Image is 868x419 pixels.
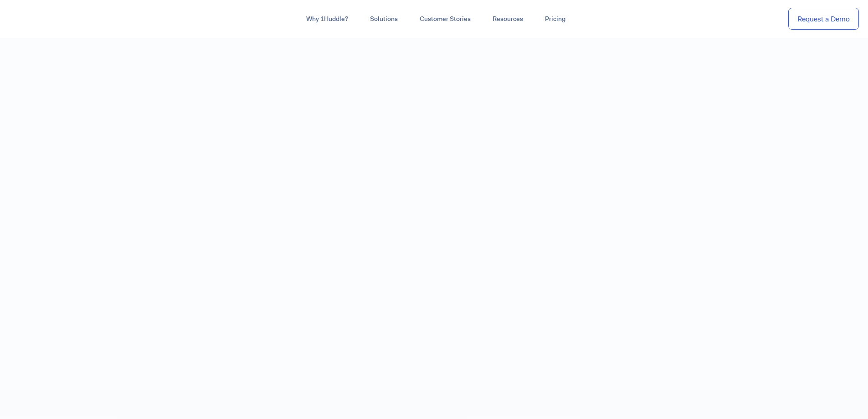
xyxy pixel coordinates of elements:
[9,10,74,27] img: ...
[534,11,576,27] a: Pricing
[359,11,409,27] a: Solutions
[295,11,359,27] a: Why 1Huddle?
[788,8,859,30] a: Request a Demo
[409,11,482,27] a: Customer Stories
[482,11,534,27] a: Resources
